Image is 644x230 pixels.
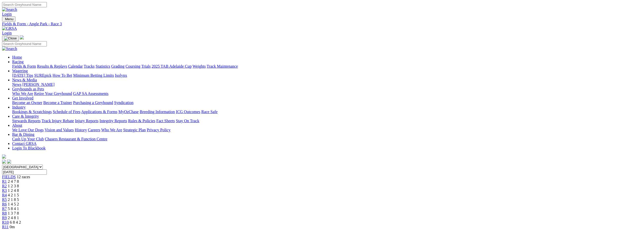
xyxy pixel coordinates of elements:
[43,100,72,105] a: Become a Trainer
[12,119,40,123] a: Stewards Reports
[2,41,47,46] input: Search
[22,82,54,87] a: [PERSON_NAME]
[2,207,7,211] a: R7
[12,60,24,64] a: Racing
[118,110,139,114] a: MyOzChase
[12,132,34,137] a: Bar & Dining
[12,137,44,141] a: Cash Up Your Club
[8,188,19,193] span: 1 2 4 8
[141,64,151,68] a: Trials
[2,160,6,164] img: facebook.svg
[2,155,6,159] img: logo-grsa-white.png
[2,193,7,197] a: R4
[115,73,127,78] a: Isolynx
[8,179,19,184] span: 2 4 7 8
[12,141,36,146] a: Contact GRSA
[126,64,140,68] a: Coursing
[2,31,12,35] a: Login
[207,64,238,68] a: Track Maintenance
[2,211,7,215] a: R8
[45,137,107,141] a: Chasers Restaurant & Function Centre
[2,179,7,184] a: R1
[12,110,52,114] a: Bookings & Scratchings
[12,69,28,73] a: Wagering
[2,175,16,179] a: FIELDS
[8,211,19,215] span: 1 3 7 8
[123,128,146,132] a: Strategic Plan
[84,64,95,68] a: Tracks
[8,216,19,220] span: 2 4 8 1
[156,119,175,123] a: Fact Sheets
[152,64,192,68] a: 2025 TAB Adelaide Cup
[8,197,19,202] span: 2 1 8 5
[12,55,22,59] a: Home
[2,197,7,202] a: R5
[68,64,83,68] a: Calendar
[10,225,15,229] span: 0m
[12,105,26,109] a: Industry
[12,91,33,96] a: Who We Are
[2,220,9,224] a: R10
[114,100,133,105] a: Syndication
[81,110,117,114] a: Applications & Forms
[147,128,171,132] a: Privacy Policy
[8,202,19,206] span: 1 4 5 2
[12,64,36,68] a: Fields & Form
[75,119,98,123] a: Injury Reports
[101,128,122,132] a: Who We Are
[2,225,9,229] a: R11
[12,128,44,132] a: We Love Our Dogs
[2,46,17,51] img: Search
[12,100,42,105] a: Become an Owner
[12,146,46,150] a: Login To Blackbook
[2,7,17,12] img: Search
[2,169,47,175] input: Select date
[2,26,17,31] img: GRSA
[5,17,13,21] span: Menu
[2,36,19,41] button: Toggle navigation
[12,82,21,87] a: News
[88,128,100,132] a: Careers
[2,2,47,7] input: Search
[12,114,39,118] a: Care & Integrity
[75,128,87,132] a: History
[12,78,37,82] a: News & Media
[2,184,7,188] span: R2
[140,110,175,114] a: Breeding Information
[7,160,11,164] img: twitter.svg
[34,73,51,78] a: SUREpick
[2,188,7,193] a: R3
[4,36,17,40] img: Close
[8,207,19,211] span: 5 8 4 1
[2,202,7,206] a: R6
[2,22,642,26] a: Fields & Form - Angle Park - Race 3
[176,110,200,114] a: ICG Outcomes
[2,216,7,220] a: R9
[12,110,642,114] div: Industry
[128,119,155,123] a: Rules & Policies
[12,137,642,141] div: Bar & Dining
[2,16,15,22] button: Toggle navigation
[12,64,642,69] div: Racing
[37,64,67,68] a: Results & Replays
[12,123,22,127] a: About
[12,82,642,87] div: News & Media
[73,100,113,105] a: Purchasing a Greyhound
[73,73,114,78] a: Minimum Betting Limits
[17,175,30,179] span: 12 races
[12,73,642,78] div: Wagering
[176,119,199,123] a: Stay On Track
[8,193,19,197] span: 4 2 1 5
[12,91,642,96] div: Greyhounds as Pets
